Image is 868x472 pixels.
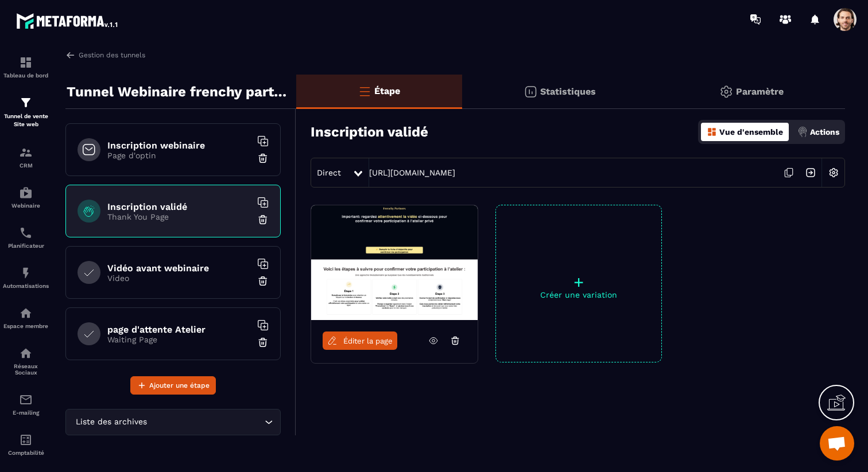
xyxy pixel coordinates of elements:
[65,409,281,435] div: Search for option
[540,86,596,97] p: Statistiques
[3,112,49,128] p: Tunnel de vente Site web
[257,214,269,225] img: trash
[3,450,49,456] p: Comptabilité
[719,127,783,136] p: Vue d'ensemble
[719,85,733,99] img: setting-gr.5f69749f.svg
[107,201,251,212] h6: Inscription validé
[3,424,49,465] a: accountantaccountantComptabilité
[343,337,393,345] span: Éditer la page
[67,80,288,103] p: Tunnel Webinaire frenchy partners
[3,323,49,329] p: Espace membre
[257,153,269,164] img: trash
[19,226,33,240] img: scheduler
[496,274,661,290] p: +
[107,151,251,160] p: Page d'optin
[19,306,33,320] img: automations
[810,127,839,136] p: Actions
[707,127,717,137] img: dashboard-orange.40269519.svg
[149,380,210,391] span: Ajouter une étape
[3,87,49,137] a: formationformationTunnel de vente Site web
[3,137,49,177] a: formationformationCRM
[323,331,397,350] a: Éditer la page
[524,85,537,99] img: stats.20deebd0.svg
[107,324,251,335] h6: page d'attente Atelier
[3,298,49,338] a: automationsautomationsEspace membre
[3,72,49,79] p: Tableau de bord
[19,393,33,407] img: email
[374,85,400,96] p: Étape
[65,50,76,60] img: arrow
[130,376,216,395] button: Ajouter une étape
[16,10,119,31] img: logo
[3,363,49,376] p: Réseaux Sociaux
[65,50,145,60] a: Gestion des tunnels
[3,409,49,416] p: E-mailing
[107,140,251,151] h6: Inscription webinaire
[358,84,371,98] img: bars-o.4a397970.svg
[107,274,251,283] p: Video
[3,162,49,169] p: CRM
[19,266,33,280] img: automations
[19,96,33,110] img: formation
[257,337,269,348] img: trash
[3,243,49,249] p: Planificateur
[797,127,808,137] img: actions.d6e523a2.png
[3,217,49,258] a: schedulerschedulerPlanificateur
[820,426,854,461] div: Ouvrir le chat
[3,177,49,217] a: automationsautomationsWebinaire
[257,275,269,287] img: trash
[19,346,33,360] img: social-network
[736,86,784,97] p: Paramètre
[800,162,821,184] img: arrow-next.bcc2205e.svg
[823,162,844,184] img: setting-w.858f3a88.svg
[19,433,33,447] img: accountant
[3,384,49,424] a: emailemailE-mailing
[107,212,251,221] p: Thank You Page
[19,186,33,200] img: automations
[496,290,661,299] p: Créer une variation
[3,283,49,289] p: Automatisations
[149,416,262,428] input: Search for option
[19,146,33,159] img: formation
[19,56,33,69] img: formation
[311,124,428,140] h3: Inscription validé
[3,47,49,87] a: formationformationTableau de bord
[3,258,49,298] a: automationsautomationsAutomatisations
[311,205,478,320] img: image
[107,335,251,344] p: Waiting Page
[107,263,251,274] h6: Vidéo avant webinaire
[3,202,49,209] p: Webinaire
[369,168,455,177] a: [URL][DOMAIN_NAME]
[73,416,149,428] span: Liste des archives
[317,168,341,177] span: Direct
[3,338,49,384] a: social-networksocial-networkRéseaux Sociaux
